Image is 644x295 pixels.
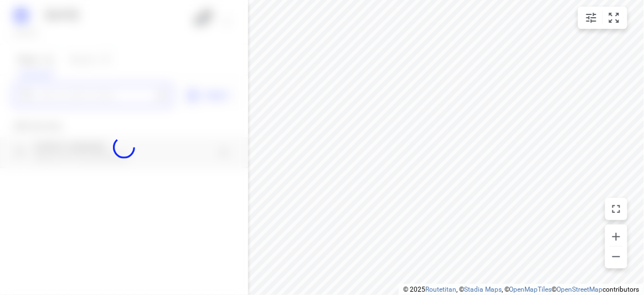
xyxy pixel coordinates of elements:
[580,7,602,29] button: Map settings
[425,286,456,293] a: Routetitan
[557,286,603,293] a: OpenStreetMap
[509,286,552,293] a: OpenMapTiles
[603,7,625,29] button: Fit zoom
[578,7,627,29] div: small contained button group
[403,286,640,293] li: © 2025 , © , © © contributors
[464,286,502,293] a: Stadia Maps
